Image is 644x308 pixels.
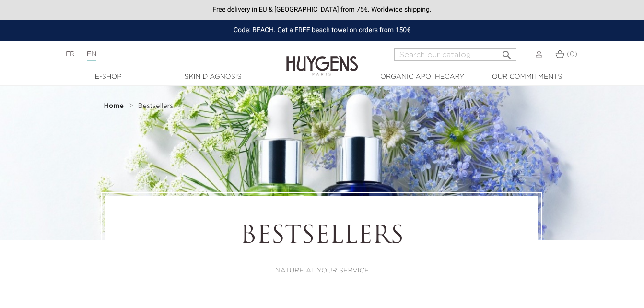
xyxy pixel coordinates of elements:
[479,72,575,82] a: Our commitments
[138,102,174,110] a: Bestsellers
[165,72,261,82] a: Skin Diagnosis
[394,48,516,61] input: Search
[375,72,470,82] a: Organic Apothecary
[498,46,515,59] button: 
[567,51,577,58] span: (0)
[60,72,156,82] a: E-Shop
[61,48,261,60] div: |
[87,51,96,61] a: EN
[132,266,512,276] p: NATURE AT YOUR SERVICE
[286,40,358,77] img: Huygens
[104,102,126,110] a: Home
[138,103,174,109] span: Bestsellers
[66,51,75,58] a: FR
[104,103,124,109] strong: Home
[501,47,513,58] i: 
[132,223,512,251] h1: Bestsellers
